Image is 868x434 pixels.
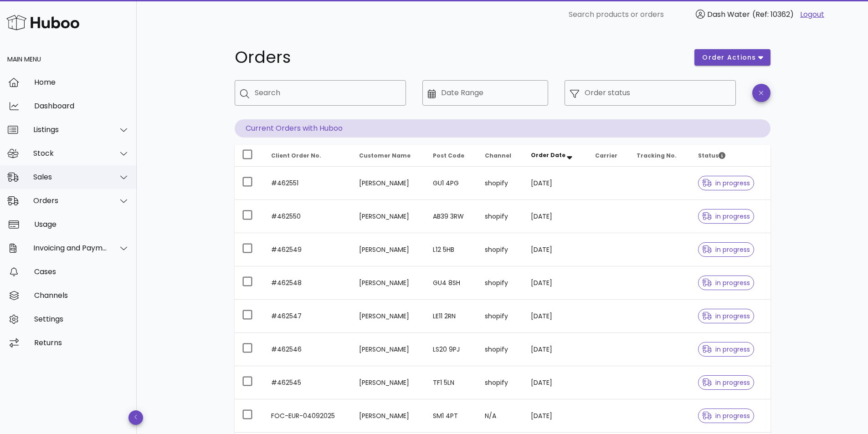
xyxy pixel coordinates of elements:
td: [PERSON_NAME] [352,233,426,266]
td: [PERSON_NAME] [352,266,426,300]
span: in progress [702,180,750,186]
th: Tracking No. [629,145,691,167]
h1: Orders [235,49,684,66]
span: in progress [702,379,750,386]
td: TF1 5LN [426,366,477,399]
td: #462548 [264,266,352,300]
td: [PERSON_NAME] [352,399,426,433]
span: Carrier [595,152,617,159]
td: [DATE] [524,266,588,300]
td: [PERSON_NAME] [352,300,426,333]
td: shopify [478,200,524,233]
div: Usage [34,220,129,229]
div: Cases [34,267,129,276]
td: #462550 [264,200,352,233]
span: Dash Water [707,9,750,20]
td: [DATE] [524,300,588,333]
span: Client Order No. [271,152,321,159]
td: L12 5HB [426,233,477,266]
div: Home [34,78,129,87]
td: SM1 4PT [426,399,477,433]
th: Order Date: Sorted descending. Activate to remove sorting. [524,145,588,167]
span: in progress [702,280,750,286]
td: [DATE] [524,333,588,366]
th: Client Order No. [264,145,352,167]
td: AB39 3RW [426,200,477,233]
td: #462547 [264,300,352,333]
span: Post Code [433,152,464,159]
td: shopify [478,300,524,333]
span: in progress [702,346,750,352]
td: LE11 2RN [426,300,477,333]
span: Tracking No. [637,152,677,159]
td: [PERSON_NAME] [352,333,426,366]
p: Current Orders with Huboo [235,119,770,138]
td: [PERSON_NAME] [352,167,426,200]
th: Status [691,145,770,167]
div: Channels [34,291,129,300]
div: Dashboard [34,102,129,110]
td: shopify [478,233,524,266]
td: [PERSON_NAME] [352,200,426,233]
td: [DATE] [524,399,588,433]
td: #462551 [264,167,352,200]
td: #462546 [264,333,352,366]
button: order actions [694,49,770,66]
td: FOC-EUR-04092025 [264,399,352,433]
td: shopify [478,266,524,300]
div: Settings [34,315,129,323]
td: [PERSON_NAME] [352,366,426,399]
td: [DATE] [524,200,588,233]
td: [DATE] [524,366,588,399]
td: shopify [478,167,524,200]
th: Channel [478,145,524,167]
td: [DATE] [524,233,588,266]
th: Customer Name [352,145,426,167]
td: #462549 [264,233,352,266]
div: Sales [33,173,108,181]
div: Invoicing and Payments [33,244,108,252]
td: LS20 9PJ [426,333,477,366]
div: Returns [34,338,129,347]
span: in progress [702,213,750,220]
img: Huboo Logo [6,13,79,32]
td: N/A [478,399,524,433]
span: Channel [485,152,511,159]
td: shopify [478,366,524,399]
td: GU1 4PG [426,167,477,200]
span: order actions [702,53,756,62]
span: Order Date [531,151,565,159]
td: GU4 8SH [426,266,477,300]
div: Orders [33,196,108,205]
th: Carrier [588,145,629,167]
div: Stock [33,149,108,158]
td: #462545 [264,366,352,399]
span: in progress [702,313,750,319]
div: Listings [33,125,108,134]
td: [DATE] [524,167,588,200]
a: Logout [800,9,824,20]
span: Status [698,152,725,159]
span: in progress [702,413,750,419]
th: Post Code [426,145,477,167]
span: in progress [702,246,750,253]
span: (Ref: 10362) [752,9,794,20]
span: Customer Name [359,152,411,159]
td: shopify [478,333,524,366]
